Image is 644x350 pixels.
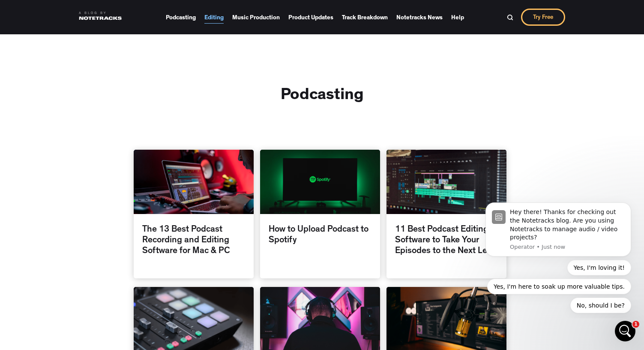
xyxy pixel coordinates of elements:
h2: Podcasting [281,86,364,107]
a: Music Production [232,11,280,24]
a: Help [451,11,464,24]
img: Search Bar [507,14,513,21]
a: Track Breakdown [342,11,388,24]
iframe: Intercom notifications message [473,196,644,318]
span: 1 [632,321,639,328]
a: Notetracks News [396,11,443,24]
div: How to Upload Podcast to Spotify [260,214,380,266]
iframe: Intercom live chat [615,321,635,341]
a: Try Free [521,9,565,26]
div: 11 Best Podcast Editing Software to Take Your Episodes to the Next Level [386,214,506,266]
a: How to Upload Podcast to Spotify [260,150,380,278]
a: Editing [204,11,224,24]
a: Podcasting [166,11,196,24]
div: The 13 Best Podcast Recording and Editing Software for Mac & PC [134,214,254,266]
a: 11 Best Podcast Editing Software to Take Your Episodes to the Next Level [386,150,506,278]
a: The 13 Best Podcast Recording and Editing Software for Mac & PC [134,150,254,278]
a: Product Updates [288,11,333,24]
